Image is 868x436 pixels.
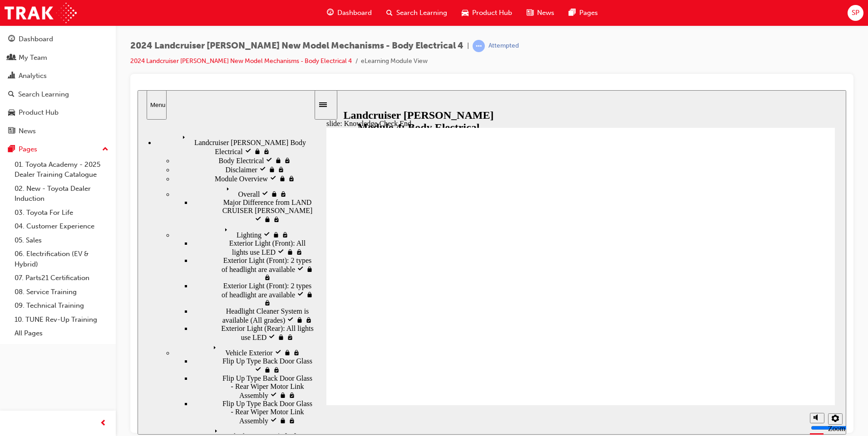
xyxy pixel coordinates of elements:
span: visited, locked [135,126,143,133]
div: Vehicle Interior [36,335,176,350]
a: 02. New - Toyota Dealer Induction [11,182,112,206]
span: visited, locked [135,276,143,284]
div: Product Hub [19,107,59,118]
span: visited, locked [146,67,153,74]
span: locked [126,126,135,133]
span: locked [126,276,135,284]
span: Pages [579,8,598,18]
div: Body Electrical [36,66,176,75]
a: 05. Sales [11,233,112,247]
div: Disclaimer [36,75,176,84]
a: My Team [4,49,112,66]
span: visited [117,276,126,284]
button: Mute (Ctrl+Alt+M) [672,323,687,333]
a: 09. Technical Training [11,299,112,313]
a: All Pages [11,326,112,340]
a: news-iconNews [519,4,562,22]
a: 06. Electrification (EV & Hybrid) [11,247,112,271]
span: locked [133,100,142,108]
a: Analytics [4,68,112,84]
span: Product Hub [472,8,512,18]
span: visited, locked [144,141,151,149]
img: Trak [5,3,77,23]
span: locked [116,58,125,65]
div: Dashboard [19,34,53,44]
span: visited [124,100,133,108]
span: search-icon [386,7,393,19]
a: guage-iconDashboard [320,4,379,22]
a: 01. Toyota Academy - 2025 Dealer Training Catalogue [11,158,112,182]
span: Dashboard [337,8,372,18]
a: Search Learning [4,86,112,103]
div: Exterior Light (Front): All lights use LED [54,149,176,166]
span: people-icon [8,54,15,62]
span: news-icon [8,127,15,136]
button: Pages [4,141,112,158]
div: Module Overview [36,84,176,93]
span: visited, locked [142,100,149,108]
div: Flip Up Type Back Door Glass - Rear Wiper Motor Link Assembly [54,310,176,335]
span: visited, locked [155,259,163,266]
span: locked [135,141,144,149]
div: Exterior Light (Front): 2 types of headlight are available [54,192,176,217]
li: eLearning Module View [361,56,428,67]
a: News [4,123,112,140]
span: Vehicle Exterior [88,259,135,266]
a: 04. Customer Experience [11,219,112,233]
a: Dashboard [4,31,112,48]
span: car-icon [462,7,469,19]
span: visited, locked [154,342,161,350]
label: Zoom to fit [690,334,708,358]
span: visited, locked [150,85,158,92]
span: car-icon [8,109,15,117]
span: 2024 Landcruiser [PERSON_NAME] New Model Mechanisms - Body Electrical 4 [130,41,464,51]
div: Attempted [488,42,519,50]
span: News [537,8,554,18]
div: Menu [13,11,25,18]
button: Settings [690,323,705,334]
span: search-icon [8,91,15,99]
div: Headlight Cleaner System is available (All grades) [54,217,176,234]
div: Flip Up Type Back Door Glass [54,267,176,284]
div: Exterior Light (Rear): All lights use LED [54,234,176,252]
span: SP [852,8,859,18]
span: Overall [101,100,123,108]
span: locked [145,342,154,350]
span: up-icon [102,144,108,155]
span: visited [117,126,126,133]
div: Exterior Light (Front): 2 types of headlight are available [54,166,176,192]
span: Search Learning [396,8,447,18]
div: Search Learning [18,89,69,100]
div: Overall [36,93,176,108]
span: visited [137,259,146,266]
span: visited [107,58,116,65]
div: misc controls [668,315,704,344]
a: search-iconSearch Learning [379,4,454,22]
span: visited [126,141,135,149]
span: pages-icon [8,145,15,154]
button: DashboardMy TeamAnalyticsSearch LearningProduct HubNews [4,29,112,141]
div: Flip Up Type Back Door Glass - Rear Wiper Motor Link Assembly [54,284,176,310]
span: Major Difference from LAND CRUISER [PERSON_NAME] [85,108,175,124]
span: visited, locked [125,58,133,65]
a: 07. Parts21 Certification [11,271,112,285]
span: | [467,41,469,51]
a: 2024 Landcruiser [PERSON_NAME] New Model Mechanisms - Body Electrical 4 [130,57,352,65]
span: visited, locked [140,76,147,83]
a: 10. TUNE Rev-Up Training [11,313,112,327]
span: chart-icon [8,72,15,80]
div: Pages [19,144,37,155]
div: Analytics [19,71,47,81]
a: Product Hub [4,104,112,121]
span: prev-icon [100,418,107,429]
span: visited, locked [126,209,133,217]
div: Landcruiser Prado Body Electrical [18,41,176,66]
a: car-iconProduct Hub [454,4,519,22]
div: My Team [19,53,47,63]
span: guage-icon [327,7,334,19]
input: volume [673,334,732,341]
div: News [19,126,36,136]
div: Lighting [36,134,176,149]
